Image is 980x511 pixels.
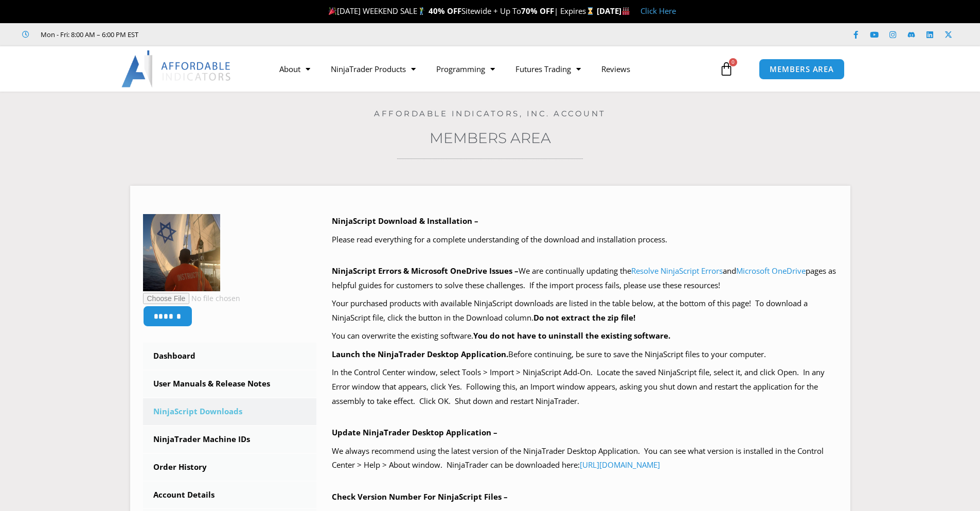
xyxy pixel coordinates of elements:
a: Programming [426,57,505,81]
strong: 40% OFF [429,6,461,16]
nav: Menu [269,57,717,81]
img: 🎉 [329,7,336,15]
a: About [269,57,320,81]
img: ⌛ [586,7,594,15]
a: User Manuals & Release Notes [143,371,317,397]
a: MEMBERS AREA [759,59,845,80]
strong: [DATE] [597,6,630,16]
p: We are continually updating the and pages as helpful guides for customers to solve these challeng... [332,264,838,293]
b: NinjaScript Download & Installation – [332,216,478,226]
a: Futures Trading [505,57,591,81]
b: Launch the NinjaTrader Desktop Application. [332,349,508,359]
span: MEMBERS AREA [770,65,834,73]
img: affab47d508d4a7909407836c6b057c93442958e540c59483b396a57721d3526 [143,214,220,291]
a: NinjaTrader Machine IDs [143,426,317,453]
b: Check Version Number For NinjaScript Files – [332,491,508,502]
p: Your purchased products with available NinjaScript downloads are listed in the table below, at th... [332,296,838,325]
a: Affordable Indicators, Inc. Account [374,109,606,118]
p: We always recommend using the latest version of the NinjaTrader Desktop Application. You can see ... [332,444,838,473]
span: 0 [729,58,737,66]
a: [URL][DOMAIN_NAME] [580,460,660,470]
a: NinjaTrader Products [320,57,426,81]
a: 0 [704,54,749,84]
p: Please read everything for a complete understanding of the download and installation process. [332,233,838,247]
a: Resolve NinjaScript Errors [631,266,723,276]
span: Mon - Fri: 8:00 AM – 6:00 PM EST [38,28,138,41]
a: Click Here [640,6,676,16]
a: Order History [143,454,317,481]
b: NinjaScript Errors & Microsoft OneDrive Issues – [332,266,519,276]
strong: 70% OFF [521,6,554,16]
b: Do not extract the zip file! [533,312,635,323]
a: Microsoft OneDrive [736,266,806,276]
b: You do not have to uninstall the existing software. [473,330,670,341]
a: Account Details [143,482,317,508]
a: Reviews [591,57,640,81]
img: 🏌️‍♂️ [418,7,425,15]
a: Dashboard [143,343,317,369]
a: Members Area [430,129,551,147]
img: LogoAI | Affordable Indicators – NinjaTrader [121,50,232,87]
b: Update NinjaTrader Desktop Application – [332,427,497,437]
a: NinjaScript Downloads [143,398,317,425]
iframe: Customer reviews powered by Trustpilot [153,29,307,40]
span: [DATE] WEEKEND SALE Sitewide + Up To | Expires [326,6,596,16]
p: Before continuing, be sure to save the NinjaScript files to your computer. [332,347,838,362]
p: You can overwrite the existing software. [332,329,838,343]
p: In the Control Center window, select Tools > Import > NinjaScript Add-On. Locate the saved NinjaS... [332,365,838,409]
img: 🏭 [622,7,630,15]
